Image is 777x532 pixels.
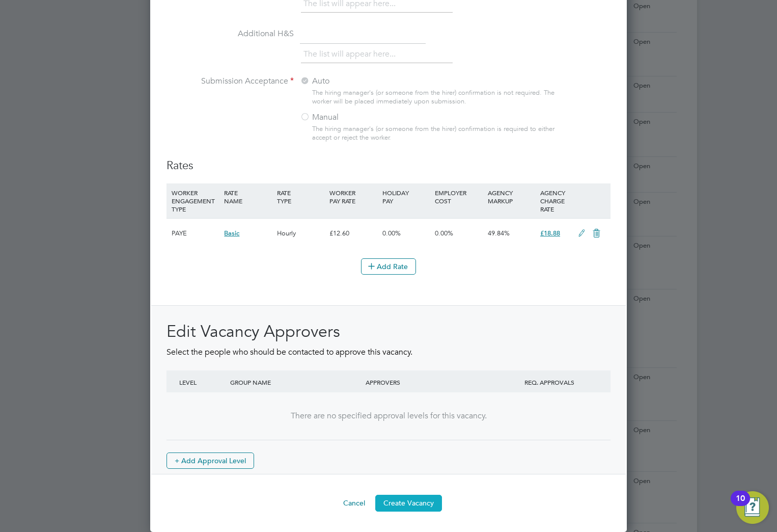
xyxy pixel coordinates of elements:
[538,183,573,218] div: AGENCY CHARGE RATE
[177,411,600,421] div: There are no specified approval levels for this vacancy.
[169,183,221,218] div: WORKER ENGAGEMENT TYPE
[274,183,327,210] div: RATE TYPE
[375,495,442,511] button: Create Vacancy
[540,229,560,237] span: £18.88
[177,370,228,394] div: LEVEL
[361,258,416,275] button: Add Rate
[300,112,427,123] label: Manual
[166,321,610,342] h2: Edit Vacancy Approvers
[736,491,769,524] button: Open Resource Center, 10 new notifications
[312,125,560,142] div: The hiring manager's (or someone from the hirer) confirmation is required to either accept or rej...
[300,76,427,87] label: Auto
[221,183,274,210] div: RATE NAME
[312,89,560,106] div: The hiring manager's (or someone from the hirer) confirmation is not required. The worker will be...
[166,453,254,469] button: + Add Approval Level
[382,229,401,237] span: 0.00%
[327,183,379,210] div: WORKER PAY RATE
[228,370,363,394] div: GROUP NAME
[485,183,538,210] div: AGENCY MARKUP
[363,370,498,394] div: APPROVERS
[335,495,373,511] button: Cancel
[274,219,327,248] div: Hourly
[166,347,412,357] span: Select the people who should be contacted to approve this vacancy.
[327,219,379,248] div: £12.60
[435,229,453,237] span: 0.00%
[166,76,294,87] label: Submission Acceptance
[432,183,485,210] div: EMPLOYER COST
[488,229,510,237] span: 49.84%
[166,29,294,39] label: Additional H&S
[380,183,432,210] div: HOLIDAY PAY
[736,498,745,512] div: 10
[498,370,600,394] div: REQ. APPROVALS
[224,229,239,237] span: Basic
[166,158,610,173] h3: Rates
[303,47,400,61] li: The list will appear here...
[169,219,221,248] div: PAYE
